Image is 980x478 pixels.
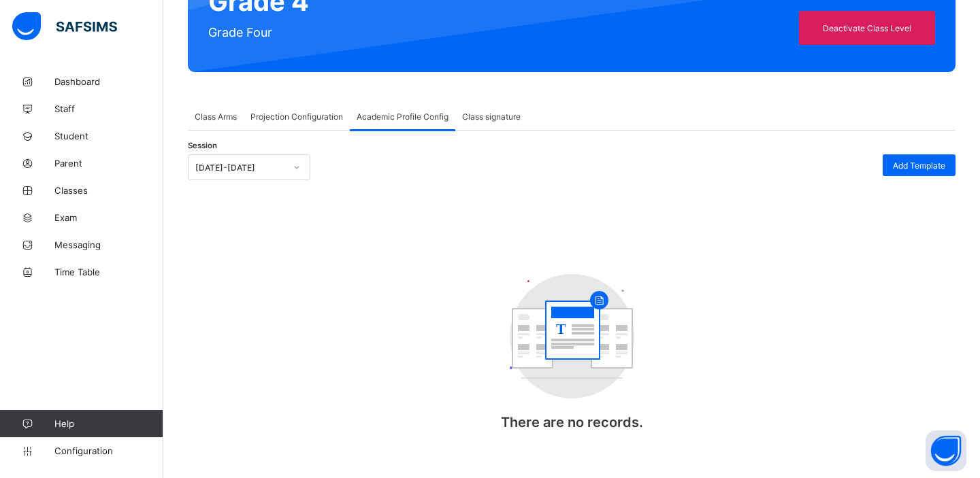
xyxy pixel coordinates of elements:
[462,112,521,122] span: Class signature
[809,23,925,33] span: Deactivate Class Level
[250,112,343,122] span: Projection Configuration
[54,131,163,141] span: Student
[436,414,708,430] p: There are no records.
[54,76,163,87] span: Dashboard
[436,260,708,458] div: There are no records.
[926,430,966,471] button: Open asap
[54,103,163,114] span: Staff
[555,320,566,337] tspan: T
[54,239,163,250] span: Messaging
[188,141,217,150] span: Session
[893,160,945,171] span: Add Template
[195,163,285,173] div: [DATE]-[DATE]
[54,212,163,223] span: Exam
[357,112,448,122] span: Academic Profile Config
[12,12,117,41] img: safsims
[54,267,163,277] span: Time Table
[54,185,163,196] span: Classes
[54,158,163,169] span: Parent
[195,112,237,122] span: Class Arms
[54,445,163,456] span: Configuration
[54,418,163,429] span: Help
